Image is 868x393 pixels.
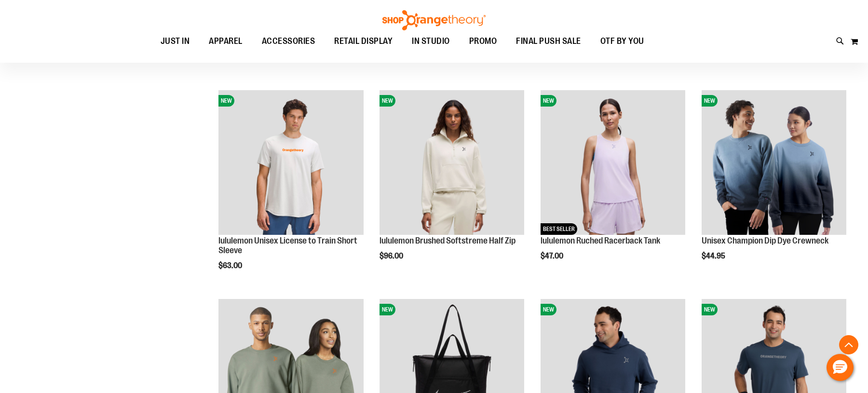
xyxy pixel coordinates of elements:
span: $47.00 [541,252,565,260]
div: product [214,85,368,295]
span: APPAREL [209,30,243,52]
a: IN STUDIO [402,30,460,53]
span: RETAIL DISPLAY [334,30,393,52]
a: APPAREL [199,30,252,52]
span: FINAL PUSH SALE [516,30,581,52]
span: $63.00 [218,261,244,270]
span: ACCESSORIES [262,30,315,52]
img: lululemon Unisex License to Train Short Sleeve [218,90,363,235]
div: product [697,85,851,285]
span: OTF BY YOU [600,30,644,52]
span: NEW [380,95,395,107]
span: NEW [218,95,234,107]
a: lululemon Unisex License to Train Short SleeveNEW [218,90,363,236]
span: $44.95 [702,252,727,260]
a: FINAL PUSH SALE [506,30,591,53]
div: product [375,85,529,285]
span: JUST IN [161,30,190,52]
span: NEW [380,304,395,315]
span: NEW [541,95,556,107]
button: Hello, have a question? Let’s chat. [827,354,854,381]
button: Back To Top [839,335,858,354]
div: product [536,85,690,285]
img: Shop Orangetheory [381,10,487,30]
a: lululemon Unisex License to Train Short Sleeve [218,236,357,255]
span: PROMO [469,30,497,52]
a: ACCESSORIES [252,30,325,53]
a: lululemon Brushed Softstreme Half Zip [380,236,515,245]
span: NEW [541,304,556,315]
span: IN STUDIO [412,30,450,52]
span: BEST SELLER [541,223,577,235]
a: lululemon Ruched Racerback Tank [541,236,660,245]
a: OTF BY YOU [591,30,654,53]
a: Unisex Champion Dip Dye CrewneckNEW [702,90,846,236]
img: Unisex Champion Dip Dye Crewneck [702,90,846,235]
a: lululemon Ruched Racerback TankNEWBEST SELLER [541,90,685,236]
a: PROMO [460,30,507,53]
a: lululemon Brushed Softstreme Half ZipNEW [380,90,524,236]
span: NEW [702,95,718,107]
span: $96.00 [380,252,405,260]
a: RETAIL DISPLAY [325,30,402,53]
img: lululemon Ruched Racerback Tank [541,90,685,235]
img: lululemon Brushed Softstreme Half Zip [380,90,524,235]
a: JUST IN [151,30,200,53]
a: Unisex Champion Dip Dye Crewneck [702,236,828,245]
span: NEW [702,304,718,315]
